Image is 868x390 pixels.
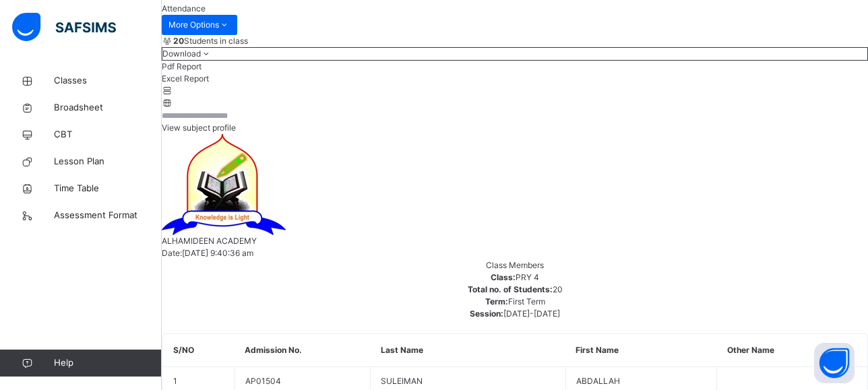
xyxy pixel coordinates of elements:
span: Broadsheet [54,101,162,115]
th: Other Name [717,334,868,367]
span: ALHAMIDEEN ACADEMY [162,236,257,246]
span: Help [54,356,161,370]
span: More Options [168,19,230,31]
span: Term: [485,296,508,306]
span: Students in class [173,35,248,47]
span: Class: [491,272,516,282]
span: Total no. of Students: [468,284,553,294]
th: Last Name [371,334,565,367]
span: Download [162,48,201,59]
th: Admission No. [235,334,371,367]
th: First Name [565,334,716,367]
span: Date: [162,248,182,258]
li: dropdown-list-item-null-1 [162,73,868,85]
th: S/NO [163,334,235,367]
span: Assessment Format [54,209,162,222]
img: safsims [12,13,116,41]
span: Session: [470,308,503,319]
span: Time Table [54,182,162,195]
span: [DATE]-[DATE] [503,308,560,319]
span: PRY 4 [516,272,539,282]
img: alhamideen.png [162,134,286,235]
span: 20 [553,284,563,294]
b: 20 [173,36,184,46]
span: Attendance [162,3,206,13]
span: Classes [54,74,162,88]
span: Lesson Plan [54,155,162,168]
span: First Term [508,296,545,306]
button: Open asap [814,343,855,383]
span: [DATE] 9:40:36 am [182,248,253,258]
span: Class Members [486,260,544,270]
span: CBT [54,128,162,141]
span: View subject profile [162,123,236,133]
li: dropdown-list-item-null-0 [162,61,868,73]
